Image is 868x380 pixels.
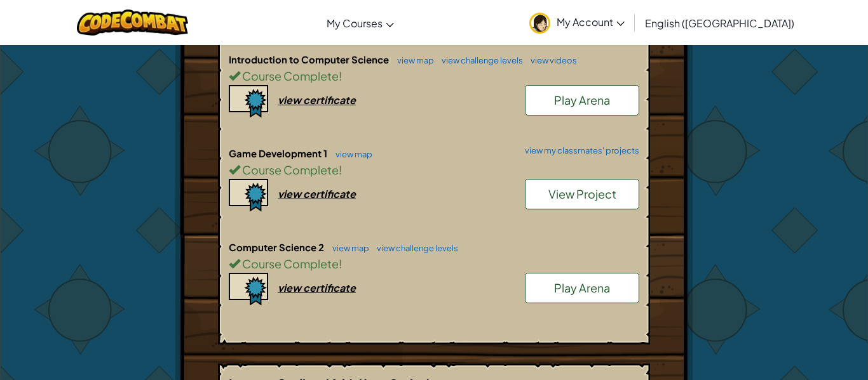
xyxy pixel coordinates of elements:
[523,3,631,43] a: My Account
[229,93,356,107] a: view certificate
[320,6,400,40] a: My Courses
[278,187,356,200] div: view certificate
[554,93,610,107] span: Play Arena
[327,16,383,30] span: My Courses
[391,55,434,65] a: view map
[339,162,342,177] span: !
[326,243,369,253] a: view map
[229,281,356,294] a: view certificate
[339,256,342,271] span: !
[278,93,356,107] div: view certificate
[229,241,326,253] span: Computer Science 2
[557,15,625,29] span: My Account
[554,280,610,295] span: Play Arena
[548,187,616,201] span: View Project
[240,162,339,177] span: Course Complete
[240,256,339,271] span: Course Complete
[278,281,356,294] div: view certificate
[529,13,550,34] img: avatar
[229,147,329,159] span: Game Development 1
[370,243,458,253] a: view challenge levels
[639,6,801,40] a: English ([GEOGRAPHIC_DATA])
[240,69,339,83] span: Course Complete
[77,10,188,36] img: CodeCombat logo
[229,53,391,65] span: Introduction to Computer Science
[229,179,268,212] img: certificate-icon.png
[519,147,639,155] a: view my classmates' projects
[435,55,523,65] a: view challenge levels
[229,85,268,118] img: certificate-icon.png
[229,273,268,306] img: certificate-icon.png
[329,149,372,159] a: view map
[339,69,342,83] span: !
[229,187,356,200] a: view certificate
[645,16,794,30] span: English ([GEOGRAPHIC_DATA])
[524,55,577,65] a: view videos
